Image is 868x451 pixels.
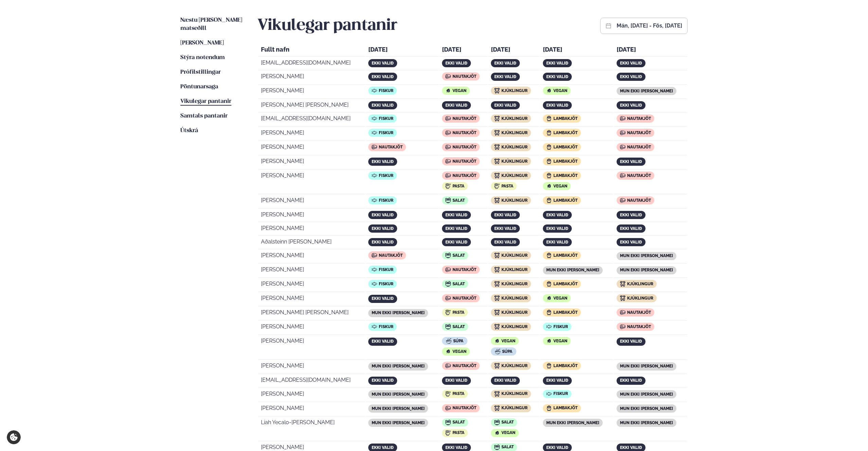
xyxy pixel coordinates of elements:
[546,144,552,150] img: icon img
[546,363,552,368] img: icon img
[372,296,394,301] span: ekki valið
[445,103,467,108] span: ekki valið
[453,391,464,396] span: Pasta
[501,324,528,329] span: Kjúklingur
[553,253,578,258] span: Lambakjöt
[372,392,425,397] span: mun ekki [PERSON_NAME]
[258,321,365,335] td: [PERSON_NAME]
[494,267,500,272] img: icon img
[546,281,552,287] img: icon img
[494,144,500,150] img: icon img
[546,88,552,93] img: icon img
[501,310,528,315] span: Kjúklingur
[453,405,476,410] span: Nautakjöt
[180,69,221,75] span: Prófílstillingar
[372,226,394,231] span: ekki valið
[180,68,221,76] a: Prófílstillingar
[258,417,365,441] td: Liah Yecalo-[PERSON_NAME]
[494,213,516,217] span: ekki valið
[379,88,393,93] span: Fiskur
[627,198,651,203] span: Nautakjöt
[453,130,476,135] span: Nautakjöt
[501,184,513,188] span: Pasta
[445,88,451,93] img: icon img
[546,240,568,245] span: ekki valið
[620,226,642,231] span: ekki valið
[546,130,552,136] img: icon img
[620,295,625,301] img: icon img
[494,88,500,93] img: icon img
[445,391,451,397] img: icon img
[258,44,365,57] th: Fullt nafn
[372,445,394,450] span: ekki valið
[258,375,365,387] td: [EMAIL_ADDRESS][DOMAIN_NAME]
[372,324,377,329] img: icon img
[453,296,476,301] span: Nautakjöt
[494,198,500,203] img: icon img
[372,173,377,178] img: icon img
[620,144,625,150] img: icon img
[553,184,567,188] span: Vegan
[494,173,500,178] img: icon img
[372,213,394,217] span: ekki valið
[501,267,528,272] span: Kjúklingur
[258,389,365,402] td: [PERSON_NAME]
[258,360,365,374] td: [PERSON_NAME]
[502,349,512,354] span: Súpa
[546,74,568,79] span: ekki valið
[445,240,467,245] span: ekki valið
[180,127,198,135] a: Útskrá
[494,420,500,425] img: icon img
[453,88,466,93] span: Vegan
[445,183,451,189] img: icon img
[445,363,451,368] img: icon img
[453,145,476,149] span: Nautakjöt
[445,267,451,272] img: icon img
[620,89,673,93] span: mun ekki [PERSON_NAME]
[495,349,500,354] img: icon img
[620,103,642,108] span: ekki valið
[488,44,539,57] th: [DATE]
[445,74,451,79] img: icon img
[180,16,244,33] a: Næstu [PERSON_NAME] matseðill
[258,113,365,127] td: [EMAIL_ADDRESS][DOMAIN_NAME]
[540,44,613,57] th: [DATE]
[501,253,528,258] span: Kjúklingur
[494,159,500,164] img: icon img
[501,339,515,343] span: Vegan
[258,223,365,236] td: [PERSON_NAME]
[180,97,231,106] a: Vikulegar pantanir
[620,339,642,344] span: ekki valið
[501,445,514,449] span: Salat
[379,198,393,203] span: Fiskur
[546,338,552,344] img: icon img
[620,130,625,136] img: icon img
[494,310,500,315] img: icon img
[258,209,365,222] td: [PERSON_NAME]
[453,282,465,286] span: Salat
[372,198,377,203] img: icon img
[620,420,673,425] span: mun ekki [PERSON_NAME]
[546,213,568,217] span: ekki valið
[546,116,552,121] img: icon img
[494,183,500,189] img: icon img
[620,310,625,315] img: icon img
[453,267,476,272] span: Nautakjöt
[180,54,225,62] a: Stýra notendum
[180,40,224,46] span: [PERSON_NAME]
[627,173,651,178] span: Nautakjöt
[445,130,451,136] img: icon img
[620,173,625,178] img: icon img
[494,74,516,79] span: ekki valið
[553,296,567,301] span: Vegan
[453,324,465,329] span: Salat
[501,405,528,410] span: Kjúklingur
[553,282,578,286] span: Lambakjöt
[372,74,394,79] span: ekki valið
[553,88,567,93] span: Vegan
[494,103,516,108] span: ekki valið
[627,116,651,121] span: Nautakjöt
[620,268,673,272] span: mun ekki [PERSON_NAME]
[379,173,393,178] span: Fiskur
[445,226,467,231] span: ekki valið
